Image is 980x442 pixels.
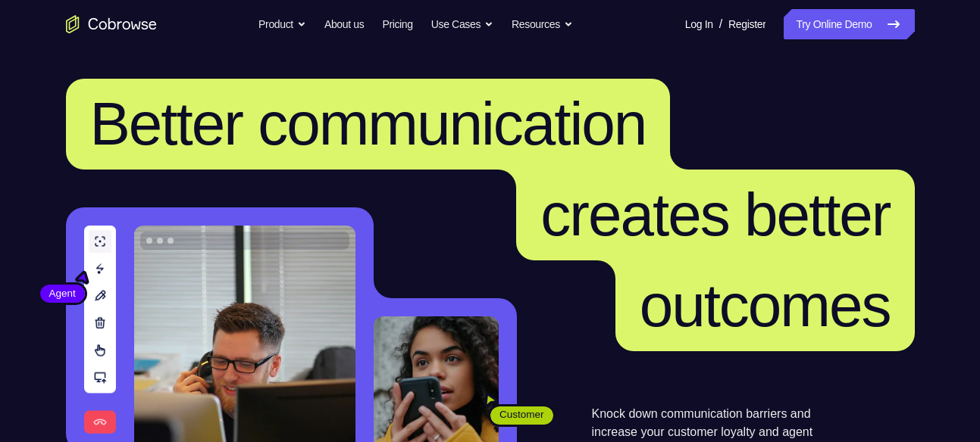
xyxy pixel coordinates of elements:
button: Resources [512,9,573,39]
a: About us [324,9,364,39]
a: Pricing [382,9,412,39]
span: creates better [540,181,890,248]
a: Register [728,9,766,39]
a: Log In [685,9,713,39]
span: outcomes [640,272,891,339]
button: Product [258,9,306,39]
button: Use Cases [431,9,493,39]
a: Go to the home page [66,15,157,33]
a: Try Online Demo [784,9,914,39]
span: / [719,15,722,33]
span: Better communication [90,90,647,157]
